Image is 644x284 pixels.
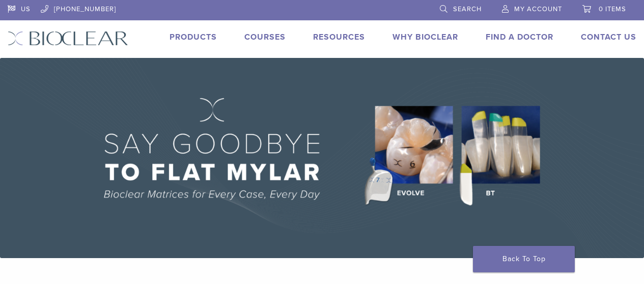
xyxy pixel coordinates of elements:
[473,246,575,272] a: Back To Top
[393,32,458,42] a: Why Bioclear
[599,5,626,13] span: 0 items
[581,32,636,42] a: Contact Us
[453,5,482,13] span: Search
[486,32,553,42] a: Find A Doctor
[170,32,217,42] a: Products
[514,5,562,13] span: My Account
[8,31,128,46] img: Bioclear
[313,32,365,42] a: Resources
[244,32,286,42] a: Courses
